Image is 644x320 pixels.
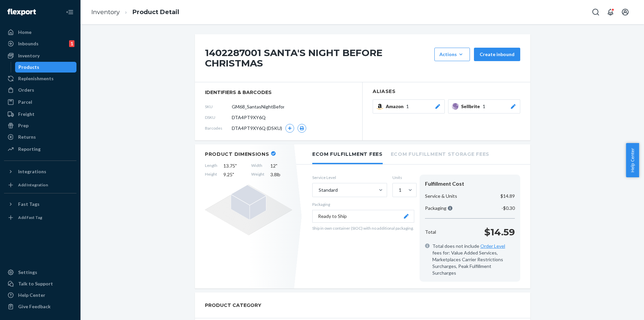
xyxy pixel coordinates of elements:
[4,180,76,190] a: Add Integration
[391,144,489,163] li: Ecom Fulfillment Storage Fees
[18,201,40,208] div: Fast Tags
[4,97,76,107] a: Parcel
[18,111,35,118] div: Freight
[205,125,232,131] span: Barcodes
[626,143,639,177] button: Help Center
[500,193,515,199] p: $14.89
[4,120,76,131] a: Prep
[205,299,261,311] h2: PRODUCT CATEGORY
[312,201,414,207] p: Packaging
[501,205,515,212] p: -$0.30
[4,144,76,154] a: Reporting
[406,103,409,110] span: 1
[18,269,37,276] div: Settings
[4,166,76,177] button: Integrations
[474,48,520,61] button: Create inbound
[480,243,505,249] a: Order Level
[18,52,40,59] div: Inventory
[18,182,48,188] div: Add Integration
[604,5,617,19] button: Open notifications
[312,210,414,223] button: Ready to Ship
[251,163,264,169] span: Width
[4,132,76,142] a: Returns
[398,187,399,193] input: 1
[270,163,292,169] span: 12
[4,290,76,301] a: Help Center
[461,103,483,110] span: Sellbrite
[18,87,34,93] div: Orders
[4,199,76,210] button: Fast Tags
[276,163,277,169] span: "
[18,146,41,152] div: Reporting
[448,99,520,113] button: Sellbrite1
[18,292,45,299] div: Help Center
[4,301,76,312] button: Give Feedback
[483,103,485,110] span: 1
[18,99,32,105] div: Parcel
[4,73,76,84] a: Replenishments
[373,99,445,113] button: Amazon1
[373,89,520,94] h2: Aliases
[392,175,414,180] label: Units
[386,103,406,110] span: Amazon
[205,163,217,169] span: Length
[619,5,632,19] button: Open account menu
[484,225,515,239] p: $14.59
[589,5,602,19] button: Open Search Box
[425,193,457,199] p: Service & Units
[205,89,352,96] span: identifiers & barcodes
[18,280,53,287] div: Talk to Support
[434,48,470,61] button: Actions
[270,171,292,178] span: 3.8 lb
[425,205,452,212] p: Packaging
[18,303,51,310] div: Give Feedback
[425,180,515,188] div: Fulfillment Cost
[4,212,76,223] a: Add Fast Tag
[15,62,77,73] a: Products
[312,225,414,231] p: Ship in own container (SIOC) with no additional packaging.
[312,175,387,180] label: Service Level
[4,85,76,95] a: Orders
[4,278,76,289] a: Talk to Support
[251,171,264,178] span: Weight
[18,168,46,175] div: Integrations
[4,38,76,49] a: Inbounds1
[4,50,76,61] a: Inventory
[319,187,338,193] div: Standard
[439,51,465,58] div: Actions
[18,64,39,71] div: Products
[425,229,436,235] p: Total
[223,163,245,169] span: 13.75
[232,172,234,177] span: "
[18,40,39,47] div: Inbounds
[18,215,42,220] div: Add Fast Tag
[69,40,74,47] div: 1
[318,187,319,193] input: Standard
[18,134,36,140] div: Returns
[4,109,76,120] a: Freight
[232,125,282,132] span: DTA4PT9XY6Q (DSKU)
[63,5,76,19] button: Close Navigation
[4,27,76,38] a: Home
[235,163,237,169] span: "
[432,243,515,276] span: Total does not include fees for: Value Added Services, Marketplaces Carrier Restrictions Surcharg...
[86,2,184,22] ol: breadcrumbs
[205,115,232,120] span: DSKU
[18,29,32,36] div: Home
[205,151,269,157] h2: Product Dimensions
[205,104,232,109] span: SKU
[399,187,401,193] div: 1
[232,114,266,121] span: DTA4PT9XY6Q
[91,8,120,16] a: Inventory
[205,171,217,178] span: Height
[7,9,36,15] img: Flexport logo
[312,144,383,164] li: Ecom Fulfillment Fees
[18,75,54,82] div: Replenishments
[18,122,29,129] div: Prep
[132,8,179,16] a: Product Detail
[4,267,76,278] a: Settings
[223,171,245,178] span: 9.25
[205,48,431,68] h1: 1402287001 SANTA'S NIGHT BEFORE CHRISTMAS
